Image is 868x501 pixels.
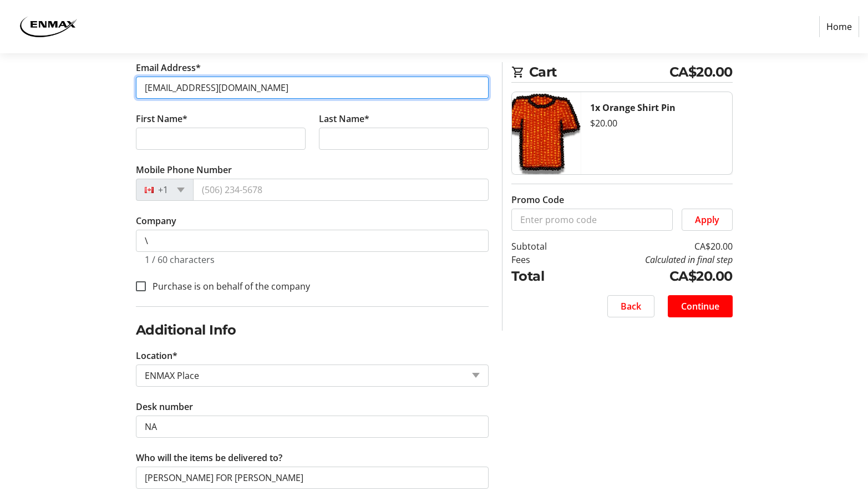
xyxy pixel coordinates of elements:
button: Back [607,295,654,317]
label: Company [136,214,176,227]
label: Who will the items be delivered to? [136,451,282,464]
label: Mobile Phone Number [136,163,232,176]
td: Subtotal [511,240,575,253]
label: Email Address* [136,61,201,74]
label: Last Name* [319,112,369,125]
h2: Additional Info [136,320,489,340]
span: CA$20.00 [669,62,733,82]
a: Home [819,16,859,37]
span: Back [621,300,641,313]
span: Continue [681,300,719,313]
strong: 1x Orange Shirt Pin [590,102,676,114]
label: Desk number [136,400,193,413]
label: Promo Code [511,193,564,206]
td: Fees [511,253,575,266]
input: (506) 234-5678 [193,179,489,201]
img: Orange Shirt Pin [512,92,581,174]
td: CA$20.00 [575,266,733,286]
img: ENMAX 's Logo [9,4,88,49]
label: Purchase is on behalf of the company [146,280,310,293]
input: Enter promo code [511,209,673,231]
button: Continue [668,295,733,317]
span: Apply [695,213,719,226]
td: CA$20.00 [575,240,733,253]
label: First Name* [136,112,187,125]
button: Apply [682,209,733,231]
label: Location* [136,349,177,362]
span: Cart [529,62,669,82]
tr-character-limit: 1 / 60 characters [145,254,215,266]
td: Calculated in final step [575,253,733,266]
div: $20.00 [590,117,723,130]
td: Total [511,266,575,286]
